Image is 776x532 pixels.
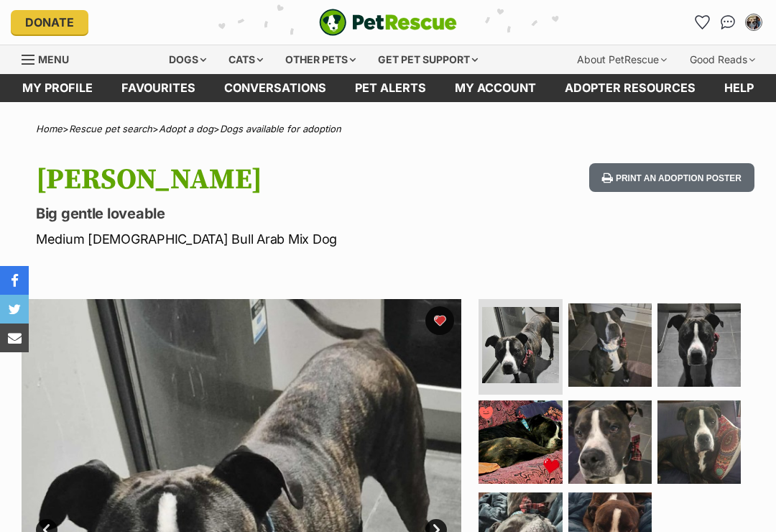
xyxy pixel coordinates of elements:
a: Menu [22,45,79,71]
div: About PetRescue [567,45,677,74]
button: Print an adoption poster [589,163,754,193]
a: Dogs available for adoption [220,123,341,134]
ul: Account quick links [690,11,765,34]
img: chat-41dd97257d64d25036548639549fe6c8038ab92f7586957e7f3b1b290dea8141.svg [721,15,736,29]
img: Photo of Cruz [568,303,652,387]
a: Adopter resources [550,74,710,102]
a: Donate [11,10,88,35]
div: Dogs [159,45,216,74]
a: conversations [210,74,341,102]
a: Favourites [690,11,713,34]
p: Medium [DEMOGRAPHIC_DATA] Bull Arab Mix Dog [36,229,476,249]
img: Photo of Cruz [482,307,558,383]
img: Photo of Cruz [657,303,741,387]
a: My account [440,74,550,102]
div: Cats [218,45,273,74]
h1: [PERSON_NAME] [36,163,476,196]
a: Favourites [107,74,210,102]
a: Conversations [716,11,739,34]
button: favourite [425,306,454,335]
a: Home [36,123,63,134]
img: logo-e224e6f780fb5917bec1dbf3a21bbac754714ae5b6737aabdf751b685950b380.svg [319,9,457,36]
a: My profile [8,74,107,102]
div: Good Reads [680,45,765,74]
p: Big gentle loveable [36,203,476,224]
a: Rescue pet search [69,123,152,134]
img: Photo of Cruz [479,400,562,484]
a: Adopt a dog [159,123,213,134]
span: Menu [38,53,69,65]
a: Help [710,74,768,102]
a: Pet alerts [341,74,440,102]
div: Other pets [275,45,366,74]
a: PetRescue [319,9,457,36]
div: Get pet support [368,45,488,74]
img: Photo of Cruz [657,400,741,484]
button: My account [742,11,765,34]
img: Linda Fioraso profile pic [747,15,761,29]
img: Photo of Cruz [568,400,652,484]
